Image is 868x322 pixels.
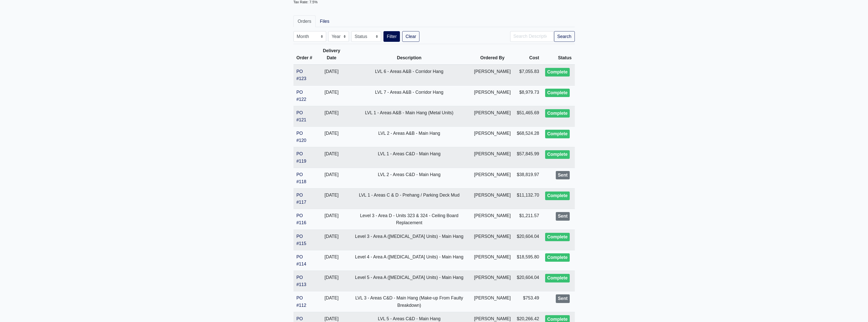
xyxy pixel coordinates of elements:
div: Complete [545,253,569,262]
a: PO #118 [297,172,306,184]
td: Level 5 - Area A ([MEDICAL_DATA] Units) - Main Hang [347,271,471,291]
td: $20,604.04 [514,271,542,291]
td: [PERSON_NAME] [471,230,514,250]
td: LVL 1 - Areas C&D - Main Hang [347,147,471,168]
td: [PERSON_NAME] [471,106,514,126]
a: PO #116 [297,213,306,225]
th: Cost [514,44,542,65]
td: Level 4 - Area A ([MEDICAL_DATA] Units) - Main Hang [347,250,471,271]
td: $57,845.99 [514,147,542,168]
td: [PERSON_NAME] [471,65,514,85]
td: $51,465.69 [514,106,542,126]
td: [DATE] [316,85,347,106]
td: $8,979.73 [514,85,542,106]
td: [DATE] [316,106,347,126]
td: [PERSON_NAME] [471,291,514,312]
div: Sent [556,212,569,221]
td: [DATE] [316,65,347,85]
div: Complete [545,109,569,118]
td: [PERSON_NAME] [471,147,514,168]
input: Search [510,31,554,42]
td: [PERSON_NAME] [471,168,514,188]
td: $753.49 [514,291,542,312]
td: $18,595.80 [514,250,542,271]
div: Complete [545,68,569,77]
td: [PERSON_NAME] [471,188,514,209]
td: LVL 6 - Areas A&B - Corridor Hang [347,65,471,85]
td: [DATE] [316,168,347,188]
div: Complete [545,130,569,138]
td: LVL 7 - Areas A&B - Corridor Hang [347,85,471,106]
div: Complete [545,150,569,159]
td: LVL 2 - Areas C&D - Main Hang [347,168,471,188]
a: PO #112 [297,295,306,308]
td: [PERSON_NAME] [471,271,514,291]
td: [PERSON_NAME] [471,250,514,271]
a: PO #113 [297,275,306,287]
td: $1,211.57 [514,209,542,230]
button: Filter [383,31,400,42]
a: Clear [402,31,419,42]
a: PO #117 [297,193,306,205]
td: [DATE] [316,271,347,291]
td: $11,132.70 [514,188,542,209]
td: LVL 1 - Areas C & D - Prehang / Parking Deck Mud [347,188,471,209]
div: Sent [556,171,569,180]
td: $38,819.97 [514,168,542,188]
th: Order # [293,44,316,65]
td: Level 3 - Area D - Units 323 & 324 - Ceiling Board Replacement [347,209,471,230]
td: LVL 3 - Areas C&D - Main Hang (Make-up From Faulty Breakdown) [347,291,471,312]
td: $68,524.28 [514,127,542,147]
div: Sent [556,294,569,303]
th: Delivery Date [316,44,347,65]
a: PO #123 [297,69,306,81]
th: Ordered By [471,44,514,65]
td: [DATE] [316,127,347,147]
td: $20,604.04 [514,230,542,250]
td: [DATE] [316,250,347,271]
a: PO #115 [297,234,306,246]
td: LVL 2 - Areas A&B - Main Hang [347,127,471,147]
td: [DATE] [316,230,347,250]
td: [PERSON_NAME] [471,85,514,106]
a: PO #120 [297,131,306,143]
a: PO #122 [297,90,306,102]
td: [DATE] [316,188,347,209]
td: [DATE] [316,209,347,230]
td: [DATE] [316,291,347,312]
div: Complete [545,274,569,282]
td: [PERSON_NAME] [471,209,514,230]
a: PO #121 [297,110,306,122]
a: PO #119 [297,151,306,163]
td: [PERSON_NAME] [471,127,514,147]
a: Files [316,15,334,27]
th: Status [542,44,575,65]
div: Complete [545,192,569,200]
td: Level 3 - Area A ([MEDICAL_DATA] Units) - Main Hang [347,230,471,250]
button: Search [554,31,575,42]
td: [DATE] [316,147,347,168]
td: LVL 1 - Areas A&B - Main Hang (Metal Units) [347,106,471,126]
td: $7,055.83 [514,65,542,85]
div: Complete [545,233,569,241]
a: PO #114 [297,254,306,267]
a: Orders [293,15,316,27]
th: Description [347,44,471,65]
div: Complete [545,89,569,97]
